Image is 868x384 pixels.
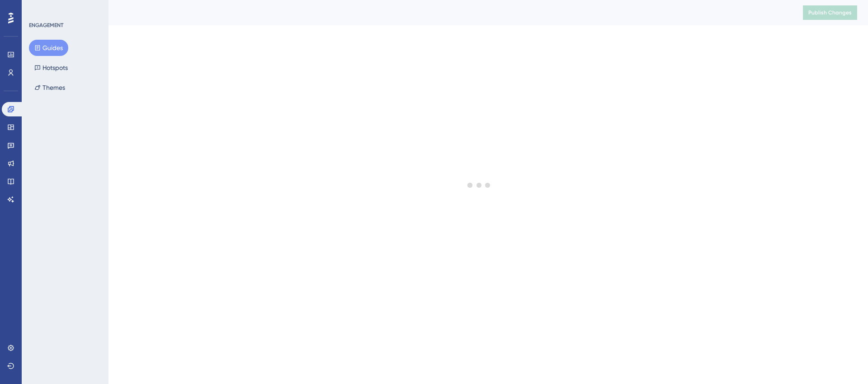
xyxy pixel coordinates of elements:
button: Guides [29,40,68,56]
button: Hotspots [29,60,73,76]
button: Publish Changes [803,5,857,20]
button: Themes [29,79,71,96]
span: Publish Changes [808,9,852,16]
div: ENGAGEMENT [29,22,63,29]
